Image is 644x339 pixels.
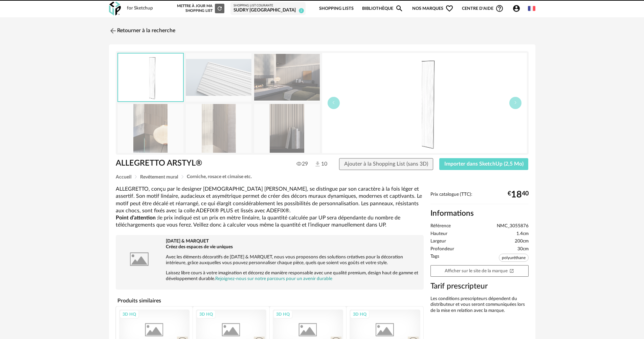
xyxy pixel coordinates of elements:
[499,254,529,262] span: polyuréthane
[362,1,403,17] a: BibliothèqueMagnify icon
[430,281,529,291] h3: Tarif prescripteur
[515,238,529,245] span: 200cm
[516,231,529,237] span: 1.4cm
[215,276,332,281] a: Rejoignez-nous sur notre parcours pour un avenir durable
[314,161,327,168] span: 10
[254,53,320,102] img: NMC_02_005179.jpg
[350,310,370,319] div: 3D HQ
[166,239,209,243] b: [DATE] & MARQUET
[116,214,424,229] p: le prix indiqué est un prix en mètre linéaire, la quantité calculée par UP sera dépendante du nom...
[116,175,131,179] span: Accueil
[166,245,233,249] b: Créez des espaces de vie uniques
[439,158,529,170] button: Importer dans SketchUp (2,5 Mo)
[234,4,303,8] div: Shopping List courante
[495,4,504,13] span: Help Circle Outline icon
[273,310,293,319] div: 3D HQ
[118,54,183,101] img: thumbnail.png
[339,158,433,170] button: Ajouter à la Shopping List (sans 3D)
[512,4,520,13] span: Account Circle icon
[196,310,216,319] div: 3D HQ
[445,4,453,13] span: Heart Outline icon
[186,53,251,102] img: NMC_02_arstyl_allegretto_wall-panels_a_cbs.jpg
[116,215,158,220] b: Point d’attention :
[119,310,139,319] div: 3D HQ
[444,161,524,167] span: Importer dans SketchUp (2,5 Mo)
[116,158,284,169] h1: ALLEGRETTO ARSTYL®
[430,238,446,245] span: Largeur
[109,23,175,38] a: Retourner à la recherche
[430,192,529,204] div: Prix catalogue (TTC):
[430,296,529,314] div: Les conditions prescripteurs dépendent du distributeur et vous seront communiquées lors de la mis...
[234,4,303,14] a: Shopping List courante SUDRY [GEOGRAPHIC_DATA] 2
[314,161,321,168] img: Téléchargements
[430,254,439,263] span: Tags
[116,186,424,229] div: ALLEGRETTO, conçu par le designer [DEMOGRAPHIC_DATA] [PERSON_NAME], se distingue par son caractèr...
[127,5,153,12] div: for Sketchup
[186,104,251,152] img: NMC_02_005181.jpg
[119,270,420,282] p: Laissez libre cours à votre imagination et décorez de manière responsable avec une qualité premiu...
[430,265,529,277] a: Afficher sur le site de la marqueOpen In New icon
[118,104,183,152] img: NMC_02_005180.jpg
[299,8,304,13] span: 2
[116,296,424,306] h4: Produits similaires
[116,174,529,179] div: Breadcrumb
[509,268,514,273] span: Open In New icon
[319,1,354,17] a: Shopping Lists
[512,4,524,13] span: Account Circle icon
[497,223,529,229] span: NMC_3055876
[119,254,420,266] p: Avec les éléments décoratifs de [DATE] & MARQUET, nous vous proposons des solutions créatives pou...
[462,4,504,13] span: Centre d'aideHelp Circle Outline icon
[109,27,117,35] img: svg+xml;base64,PHN2ZyB3aWR0aD0iMjQiIGhlaWdodD0iMjQiIHZpZXdCb3g9IjAgMCAyNCAyNCIgZmlsbD0ibm9uZSIgeG...
[322,53,527,153] img: thumbnail.png
[187,174,252,179] span: Corniche, rosace et cimaise etc.
[430,223,451,229] span: Référence
[395,4,403,13] span: Magnify icon
[528,5,535,12] img: fr
[254,104,320,152] img: NMC_02_005182.jpg
[176,4,224,13] div: Mettre à jour ma Shopping List
[119,238,160,279] img: brand logo
[511,192,522,197] span: 18
[296,161,308,167] span: 29
[412,1,453,17] span: Nos marques
[109,2,121,16] img: OXP
[217,6,223,10] span: Refresh icon
[508,192,529,197] div: € 40
[430,231,447,237] span: Hauteur
[517,246,529,252] span: 30cm
[430,246,454,252] span: Profondeur
[234,7,303,14] div: SUDRY [GEOGRAPHIC_DATA]
[140,175,178,179] span: Revêtement mural
[344,161,428,167] span: Ajouter à la Shopping List (sans 3D)
[430,209,529,218] h2: Informations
